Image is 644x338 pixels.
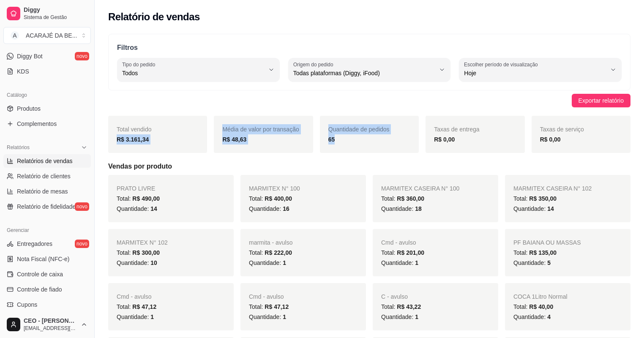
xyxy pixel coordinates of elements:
[288,58,451,82] button: Origem do pedidoTodas plataformas (Diggy, iFood)
[17,172,71,180] span: Relatório de clientes
[464,61,540,68] label: Escolher período de visualização
[249,313,286,320] span: Quantidade:
[381,293,408,300] span: C - avulso
[24,14,87,21] span: Sistema de Gestão
[434,126,479,133] span: Taxas de entrega
[283,259,286,266] span: 1
[3,169,91,183] a: Relatório de clientes
[513,205,554,212] span: Quantidade:
[117,249,160,256] span: Total:
[293,61,336,68] label: Origem do pedido
[265,249,292,256] span: R$ 222,00
[17,52,43,60] span: Diggy Bot
[117,195,160,202] span: Total:
[249,293,284,300] span: Cmd - avulso
[17,202,76,211] span: Relatório de fidelidade
[3,200,91,213] a: Relatório de fidelidadenovo
[397,195,424,202] span: R$ 360,00
[3,298,91,311] a: Cupons
[3,267,91,281] a: Controle de caixa
[3,185,91,198] a: Relatório de mesas
[17,255,69,263] span: Nota Fiscal (NFC-e)
[132,303,156,310] span: R$ 47,12
[11,31,19,40] span: A
[3,237,91,251] a: Entregadoresnovo
[381,249,424,256] span: Total:
[579,96,624,105] span: Exportar relatório
[572,94,630,107] button: Exportar relatório
[3,252,91,266] a: Nota Fiscal (NFC-e)
[547,313,551,320] span: 4
[513,313,551,320] span: Quantidade:
[117,293,151,300] span: Cmd - avulso
[249,249,292,256] span: Total:
[222,126,299,133] span: Média de valor por transação
[540,136,561,143] strong: R$ 0,00
[117,58,280,82] button: Tipo do pedidoTodos
[529,195,557,202] span: R$ 350,00
[249,259,286,266] span: Quantidade:
[117,303,156,310] span: Total:
[3,27,91,44] button: Select a team
[381,195,424,202] span: Total:
[249,185,300,192] span: MARMITEX N° 100
[381,259,418,266] span: Quantidade:
[464,69,606,77] span: Hoje
[122,69,265,77] span: Todos
[513,185,592,192] span: MARMITEX CASEIRA N° 102
[529,249,557,256] span: R$ 135,00
[17,300,37,309] span: Cupons
[222,136,246,143] strong: R$ 48,63
[249,205,289,212] span: Quantidade:
[265,303,289,310] span: R$ 47,12
[513,239,581,246] span: PF BAIANA OU MASSAS
[249,239,292,246] span: marmita - avulso
[7,144,30,151] span: Relatórios
[3,3,91,24] a: DiggySistema de Gestão
[283,313,286,320] span: 1
[108,161,630,172] h5: Vendas por produto
[434,136,455,143] strong: R$ 0,00
[415,313,418,320] span: 1
[3,154,91,168] a: Relatórios de vendas
[513,303,553,310] span: Total:
[17,104,41,113] span: Produtos
[3,102,91,115] a: Produtos
[397,303,421,310] span: R$ 43,22
[249,195,292,202] span: Total:
[117,185,155,192] span: PRATO LIVRE
[117,239,168,246] span: MARMITEX N° 102
[283,205,289,212] span: 16
[122,61,158,68] label: Tipo do pedido
[17,67,29,76] span: KDS
[17,240,52,248] span: Entregadores
[3,283,91,296] a: Controle de fiado
[17,187,68,196] span: Relatório de mesas
[132,249,160,256] span: R$ 300,00
[150,259,157,266] span: 10
[381,313,418,320] span: Quantidade:
[513,259,551,266] span: Quantidade:
[117,43,622,53] p: Filtros
[3,88,91,102] div: Catálogo
[17,120,57,128] span: Complementos
[117,136,149,143] strong: R$ 3.161,34
[513,293,568,300] span: COCA 1Litro Normal
[328,136,335,143] strong: 65
[3,117,91,131] a: Complementos
[381,185,459,192] span: MARMITEX CASEIRA N° 100
[397,249,424,256] span: R$ 201,00
[415,205,422,212] span: 18
[381,303,421,310] span: Total:
[3,224,91,237] div: Gerenciar
[381,205,422,212] span: Quantidade:
[3,314,91,335] button: CEO - [PERSON_NAME][EMAIL_ADDRESS][DOMAIN_NAME]
[108,10,200,24] h2: Relatório de vendas
[132,195,160,202] span: R$ 490,00
[265,195,292,202] span: R$ 400,00
[328,126,390,133] span: Quantidade de pedidos
[540,126,584,133] span: Taxas de serviço
[17,157,73,165] span: Relatórios de vendas
[3,49,91,63] a: Diggy Botnovo
[513,249,557,256] span: Total:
